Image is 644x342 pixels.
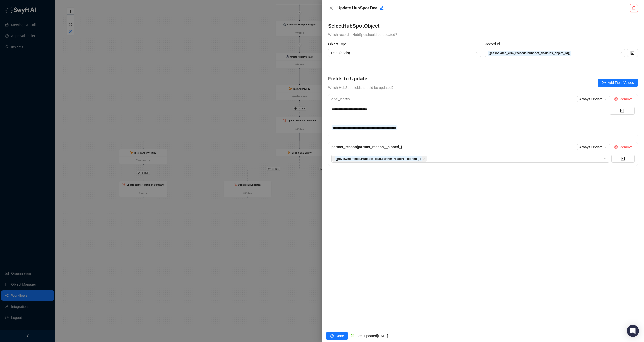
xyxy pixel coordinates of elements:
span: Always Update [579,96,608,102]
span: close [423,157,425,160]
div: Open Intercom Messenger [627,325,639,337]
span: Deal (deals) [331,49,478,57]
span: close-circle [614,145,618,149]
span: Done [336,333,344,339]
span: Remove [620,144,633,150]
label: Object Type [328,41,350,47]
span: check-circle [351,334,354,337]
span: plus-circle [602,81,606,84]
span: code [630,51,634,55]
span: Always Update [579,144,608,150]
label: Record Id [485,41,503,47]
button: Remove [612,144,635,150]
span: code [621,157,625,161]
button: Close [328,5,334,11]
span: edit [380,6,384,10]
span: deal_notes [331,97,350,101]
h4: Select HubSpot Object [328,22,638,29]
span: Add Field Values [608,80,634,85]
button: Add Field Values [598,79,638,87]
span: delete [632,6,636,10]
h5: Update HubSpot Deal [337,5,629,11]
h4: Fields to Update [328,75,394,82]
span: partner_reason (partner_reason__cloned_) [331,145,402,149]
span: Last updated [DATE] [356,334,388,338]
span: Which HubSpot fields should be updated? [328,85,394,90]
strong: {{reviewed_fields.hubspot_deal.partner_reason__cloned_}} [336,157,421,161]
span: Remove [620,96,633,102]
span: check-circle [330,334,334,338]
span: Which record in HubSpot should be updated? [328,33,397,37]
span: code [620,109,624,113]
button: Remove [612,96,635,102]
span: close-circle [614,97,618,101]
span: close [329,6,333,10]
strong: {{associated_crm_records.hubspot_deals.hs_object_id}} [489,51,570,55]
button: Edit [380,5,384,11]
button: Done [326,332,348,340]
